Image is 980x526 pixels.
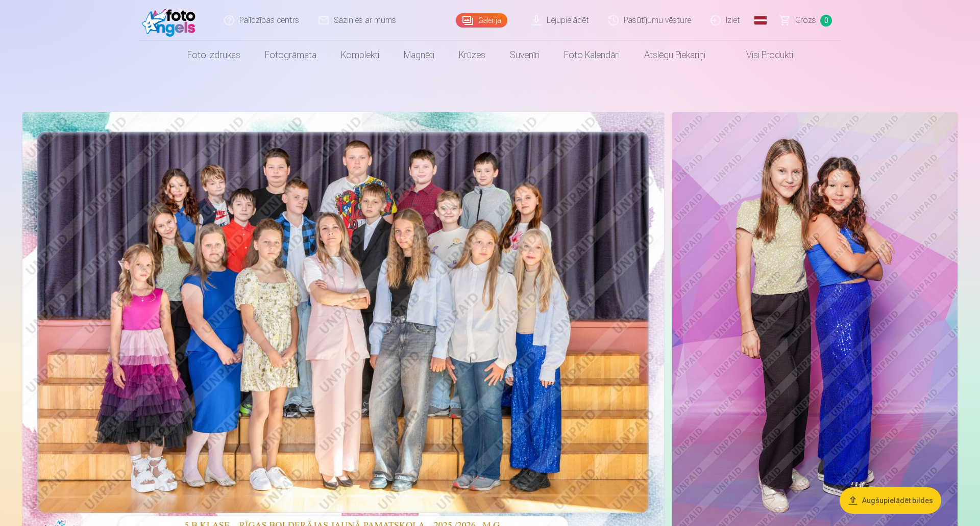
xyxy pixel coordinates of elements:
[253,41,329,69] a: Fotogrāmata
[498,41,552,69] a: Suvenīri
[840,487,941,514] button: Augšupielādēt bildes
[820,15,832,27] span: 0
[329,41,391,69] a: Komplekti
[552,41,632,69] a: Foto kalendāri
[175,41,253,69] a: Foto izdrukas
[142,4,201,37] img: /fa1
[718,41,805,69] a: Visi produkti
[447,41,498,69] a: Krūzes
[795,14,816,27] span: Grozs
[456,13,507,28] a: Galerija
[391,41,447,69] a: Magnēti
[632,41,718,69] a: Atslēgu piekariņi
